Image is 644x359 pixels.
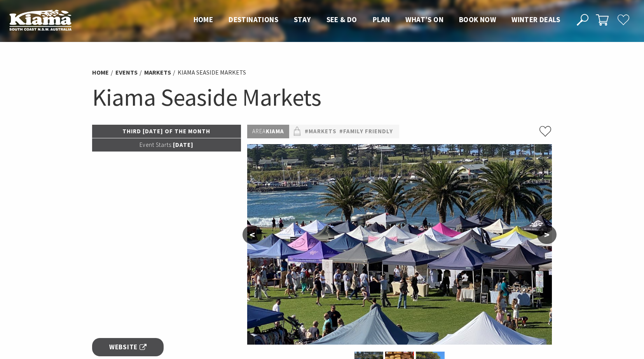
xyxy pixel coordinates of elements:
p: [DATE] [92,138,241,152]
img: Kiama Logo [9,9,72,31]
span: What’s On [405,15,443,24]
span: Plan [373,15,390,24]
button: < [243,225,262,244]
p: Kiama [247,125,289,138]
a: #Markets [305,127,337,136]
h1: Kiama Seaside Markets [92,82,552,113]
button: > [537,225,557,244]
a: Home [92,68,109,77]
span: Event Starts: [140,141,173,148]
p: Third [DATE] of the Month [92,125,241,138]
a: Website [92,338,164,356]
span: Area [252,127,266,135]
span: Website [109,342,147,352]
nav: Main Menu [186,14,568,26]
a: Markets [144,68,171,77]
span: See & Do [326,15,357,24]
span: Book now [459,15,496,24]
span: Destinations [229,15,278,24]
li: Kiama Seaside Markets [178,68,246,78]
img: Kiama Seaside Market [247,144,552,345]
span: Winter Deals [511,15,560,24]
a: Events [115,68,138,77]
a: #Family Friendly [339,127,393,136]
span: Home [194,15,213,24]
span: Stay [294,15,311,24]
